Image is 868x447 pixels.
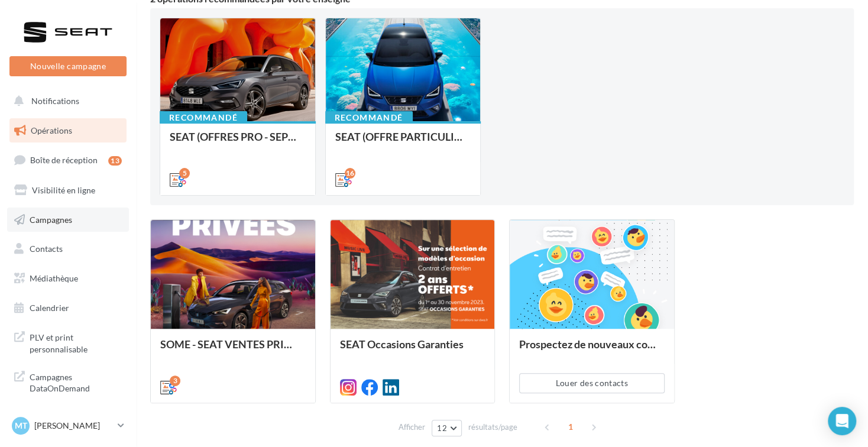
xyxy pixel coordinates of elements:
a: Opérations [7,118,129,143]
a: Visibilité en ligne [7,178,129,203]
span: résultats/page [468,422,517,433]
a: Campagnes [7,208,129,232]
div: Recommandé [160,111,247,124]
a: PLV et print personnalisable [7,325,129,359]
span: 12 [437,423,447,433]
span: PLV et print personnalisable [30,329,122,355]
span: Campagnes [30,214,72,224]
div: Open Intercom Messenger [828,407,856,435]
button: Louer des contacts [519,373,665,393]
div: 13 [108,156,122,166]
div: SEAT (OFFRE PARTICULIER - SEPT) - SOCIAL MEDIA [335,131,471,154]
div: SEAT (OFFRES PRO - SEPT) - SOCIAL MEDIA [170,131,306,154]
span: Afficher [399,422,425,433]
a: MT [PERSON_NAME] [9,414,127,437]
span: Contacts [30,244,63,254]
a: Calendrier [7,296,129,320]
span: 1 [561,417,580,436]
span: Notifications [31,96,79,106]
span: Visibilité en ligne [32,185,95,195]
div: SOME - SEAT VENTES PRIVEES [160,338,306,362]
span: Boîte de réception [30,155,98,165]
a: Campagnes DataOnDemand [7,364,129,399]
span: Médiathèque [30,273,78,283]
div: 16 [345,168,355,179]
span: Opérations [31,125,72,135]
div: Recommandé [325,111,413,124]
div: Prospectez de nouveaux contacts [519,338,665,362]
span: Calendrier [30,303,69,313]
p: [PERSON_NAME] [34,420,113,432]
button: Notifications [7,89,124,114]
a: Contacts [7,237,129,261]
span: MT [15,420,27,432]
button: 12 [432,420,462,436]
button: Nouvelle campagne [9,56,127,76]
div: SEAT Occasions Garanties [340,338,485,362]
a: Boîte de réception13 [7,147,129,173]
div: 5 [179,168,190,179]
div: 3 [170,375,180,386]
span: Campagnes DataOnDemand [30,369,122,394]
a: Médiathèque [7,266,129,291]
